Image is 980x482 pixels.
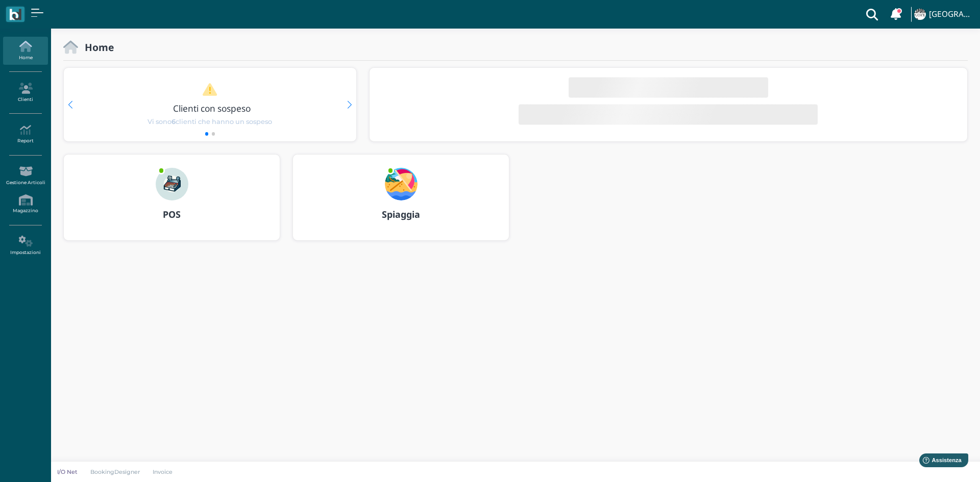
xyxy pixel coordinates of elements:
[68,101,72,109] div: Previous slide
[163,208,181,220] b: POS
[3,37,47,65] a: Home
[929,10,974,19] h4: [GEOGRAPHIC_DATA]
[347,101,352,109] div: Next slide
[64,68,356,141] div: 1 / 2
[292,154,509,253] a: ... Spiaggia
[913,2,974,27] a: ... [GEOGRAPHIC_DATA]
[85,104,338,113] h3: Clienti con sospeso
[63,154,280,253] a: ... POS
[3,79,47,107] a: Clienti
[382,208,420,220] b: Spiaggia
[30,8,67,16] span: Assistenza
[3,190,47,218] a: Magazzino
[148,117,272,126] span: Vi sono clienti che hanno un sospeso
[908,450,971,473] iframe: Help widget launcher
[9,9,21,20] img: logo
[3,232,47,260] a: Impostazioni
[3,162,47,190] a: Gestione Articoli
[156,168,188,200] img: ...
[914,9,925,20] img: ...
[3,120,47,148] a: Report
[385,168,418,200] img: ...
[78,42,114,53] h2: Home
[83,83,336,126] a: Clienti con sospeso Vi sono6clienti che hanno un sospeso
[171,118,176,125] b: 6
